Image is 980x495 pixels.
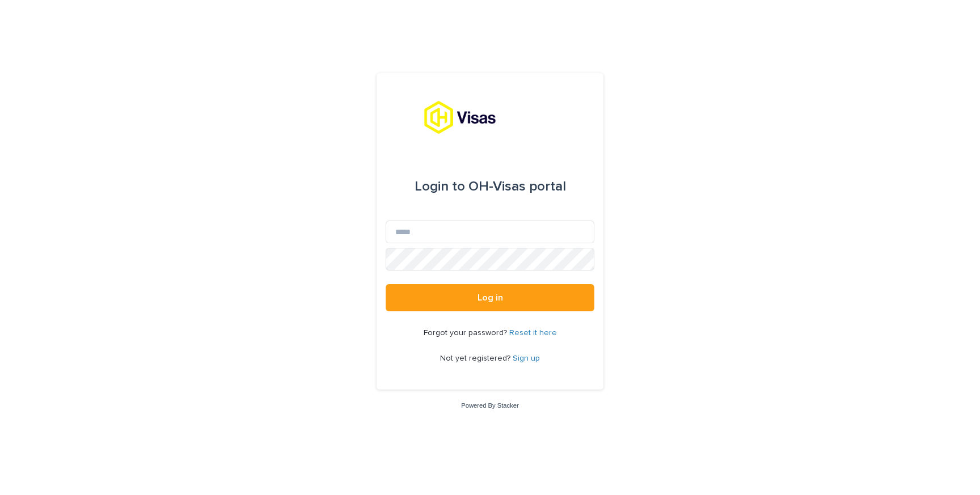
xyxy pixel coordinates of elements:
button: Log in [386,284,594,311]
a: Sign up [513,354,540,362]
span: Log in [478,293,503,302]
a: Reset it here [509,329,557,337]
span: Login to [415,180,465,193]
span: Forgot your password? [424,329,509,337]
span: Not yet registered? [440,354,513,362]
div: OH-Visas portal [415,171,566,202]
img: tx8HrbJQv2PFQx4TXEq5 [424,100,556,134]
a: Powered By Stacker [461,402,518,409]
